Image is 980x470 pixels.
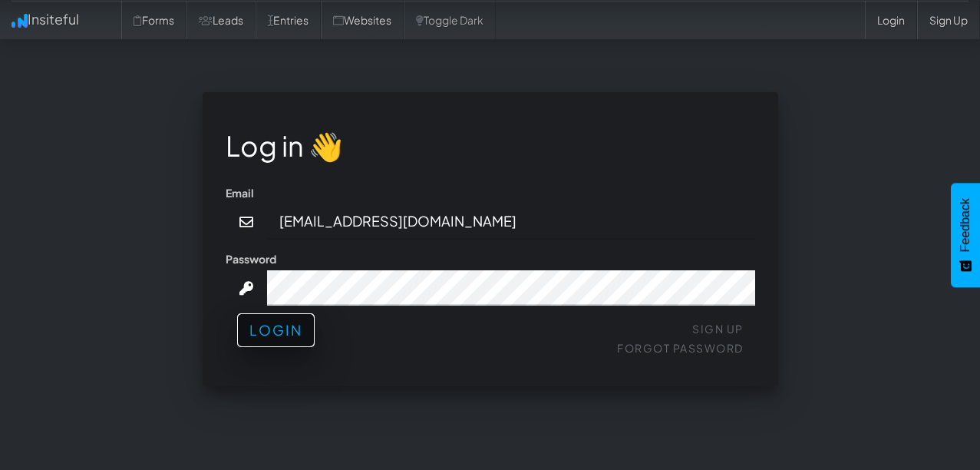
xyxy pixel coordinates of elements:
[404,1,496,39] a: Toggle Dark
[226,185,254,200] label: Email
[12,14,28,28] img: icon.png
[226,251,276,266] label: Password
[186,1,256,39] a: Leads
[959,198,972,252] span: Feedback
[226,131,755,161] h1: Log in 👋
[321,1,404,39] a: Websites
[951,183,980,287] button: Feedback - Show survey
[256,1,321,39] a: Entries
[617,341,744,355] a: Forgot Password
[237,313,315,347] button: Login
[692,322,744,336] a: Sign Up
[267,204,755,240] input: john@doe.com
[865,1,917,39] a: Login
[917,1,980,39] a: Sign Up
[121,1,186,39] a: Forms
